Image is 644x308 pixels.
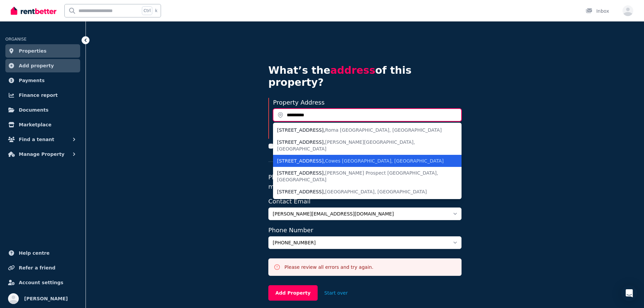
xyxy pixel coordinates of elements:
[325,127,442,133] span: Roma [GEOGRAPHIC_DATA], [GEOGRAPHIC_DATA]
[621,285,637,301] div: Open Intercom Messenger
[19,76,45,84] span: Payments
[19,62,54,70] span: Add property
[142,6,152,15] span: Ctrl
[5,74,80,87] a: Payments
[5,147,80,161] button: Manage Property
[155,8,157,13] span: k
[277,139,449,152] div: [STREET_ADDRESS] ,
[19,106,49,114] span: Documents
[268,197,462,206] label: Contact Email
[19,135,54,143] span: Find a tenant
[277,188,449,195] div: [STREET_ADDRESS] ,
[325,189,427,194] span: [GEOGRAPHIC_DATA], [GEOGRAPHIC_DATA]
[5,88,80,102] a: Finance report
[273,99,325,106] label: Property Address
[330,64,375,76] span: address
[5,261,80,274] a: Refer a friend
[19,249,50,257] span: Help centre
[5,103,80,117] a: Documents
[24,295,68,303] span: [PERSON_NAME]
[5,59,80,72] a: Add property
[5,118,80,131] a: Marketplace
[277,170,438,182] span: [PERSON_NAME] Prospect [GEOGRAPHIC_DATA], [GEOGRAPHIC_DATA]
[19,91,58,99] span: Finance report
[277,158,449,164] div: [STREET_ADDRESS] ,
[19,264,55,272] span: Refer a friend
[5,133,80,146] button: Find a tenant
[11,6,56,16] img: RentBetter
[5,37,26,42] span: ORGANISE
[277,139,415,151] span: [PERSON_NAME][GEOGRAPHIC_DATA], [GEOGRAPHIC_DATA]
[284,264,373,270] h3: Please review all errors and try again.
[325,158,443,164] span: Cowes [GEOGRAPHIC_DATA], [GEOGRAPHIC_DATA]
[268,207,462,220] button: [PERSON_NAME][EMAIL_ADDRESS][DOMAIN_NAME]
[19,150,64,158] span: Manage Property
[5,44,80,58] a: Properties
[19,121,51,129] span: Marketplace
[273,239,448,246] span: [PHONE_NUMBER]
[277,170,449,183] div: [STREET_ADDRESS] ,
[318,286,355,300] button: Start over
[268,226,462,235] label: Phone Number
[5,246,80,260] a: Help centre
[5,276,80,289] a: Account settings
[277,127,449,133] div: [STREET_ADDRESS] ,
[19,279,63,287] span: Account settings
[268,173,462,191] p: Please add the contact details for the person who primarily manages the property:
[268,285,318,301] button: Add Property
[19,47,47,55] span: Properties
[268,64,462,88] h4: What’s the of this property?
[273,210,448,217] span: [PERSON_NAME][EMAIL_ADDRESS][DOMAIN_NAME]
[586,8,609,14] div: Inbox
[268,236,462,249] button: [PHONE_NUMBER]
